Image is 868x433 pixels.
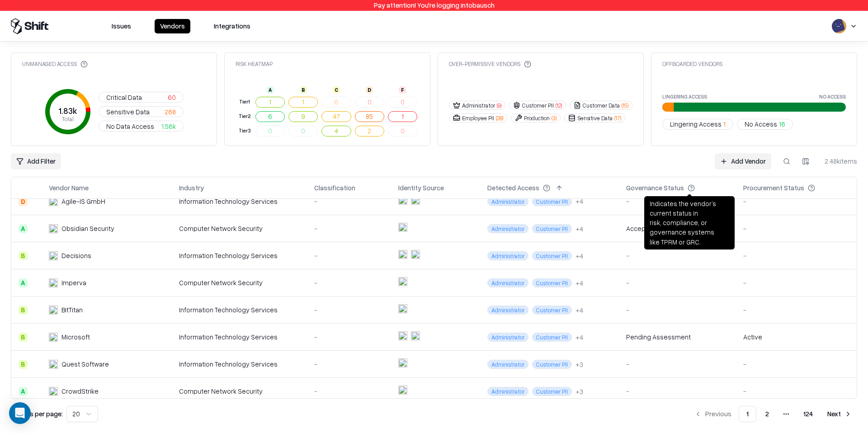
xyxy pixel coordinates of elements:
[99,121,184,132] button: No Data Access1.56k
[19,387,28,396] div: A
[398,223,407,232] img: entra.microsoft.com
[576,306,583,315] button: +4
[532,197,572,206] span: Customer PII
[314,278,384,287] div: -
[49,224,58,233] img: Obsidian Security
[22,60,88,68] div: Unmanaged Access
[321,126,351,136] button: 4
[255,97,285,108] button: 1
[576,360,583,369] button: +3
[168,93,176,102] span: 60
[487,183,539,193] div: Detected Access
[532,251,572,260] span: Customer PII
[314,183,355,193] div: Classification
[626,197,729,206] div: -
[314,251,384,260] div: -
[411,331,420,340] img: microsoft365.com
[355,111,384,122] button: 85
[237,113,252,120] div: Tier 2
[49,387,58,396] img: CrowdStrike
[497,102,501,109] span: ( 9 )
[49,306,58,315] img: BitTitan
[106,93,142,102] span: Critical Data
[19,224,28,233] div: A
[743,183,804,193] div: Procurement Status
[61,359,109,369] div: Quest Software
[532,306,572,315] span: Customer PII
[487,333,528,342] span: Administrator
[487,306,528,315] span: Administrator
[61,251,91,260] div: Decisions
[19,251,28,260] div: B
[626,332,691,342] div: Pending Assessment
[398,183,444,193] div: Identity Source
[576,224,583,234] div: + 4
[739,406,756,422] button: 1
[179,386,300,396] div: Computer Network Security
[61,386,99,396] div: CrowdStrike
[179,197,300,206] div: Information Technology Services
[796,406,820,422] button: 124
[821,156,857,166] div: 2.48k items
[723,119,726,129] span: 1
[576,333,583,342] div: + 4
[576,306,583,315] div: + 4
[576,278,583,288] button: +4
[99,92,184,103] button: Critical Data60
[237,98,252,106] div: Tier 1
[670,119,722,129] span: Lingering Access
[179,183,204,193] div: Industry
[411,196,420,205] img: microsoft365.com
[411,250,420,259] img: microsoft365.com
[556,102,562,109] span: ( 12 )
[576,197,583,206] div: + 4
[398,386,407,395] img: entra.microsoft.com
[449,60,531,68] div: Over-Permissive Vendors
[61,224,114,233] div: Obsidian Security
[626,251,729,260] div: -
[715,153,771,169] a: Add Vendor
[511,113,561,122] button: Production(3)
[622,102,628,109] span: ( 15 )
[19,360,28,369] div: B
[576,224,583,234] button: +4
[398,250,407,259] img: entra.microsoft.com
[662,94,707,99] label: Lingering Access
[743,359,849,369] div: -
[62,116,74,123] tspan: Total
[61,332,90,342] div: Microsoft
[398,358,407,367] img: entra.microsoft.com
[743,224,849,233] div: -
[19,197,28,206] div: D
[650,199,729,247] div: Indicates the vendor’s current status in risk, compliance, or governance systems like TPRM or GRC.
[355,126,384,136] button: 2
[743,278,849,287] div: -
[743,197,849,206] div: -
[288,111,318,122] button: 9
[179,359,300,369] div: Information Technology Services
[626,278,729,287] div: -
[743,305,849,315] div: -
[179,305,300,315] div: Information Technology Services
[745,119,777,129] span: No Access
[236,60,273,68] div: Risk Heatmap
[614,114,621,122] span: ( 17 )
[49,183,89,193] div: Vendor Name
[106,107,150,117] span: Sensitive Data
[626,183,684,193] div: Governance Status
[61,197,105,206] div: Agile-IS GmbH
[509,101,566,110] button: Customer PII(12)
[487,251,528,260] span: Administrator
[570,101,632,110] button: Customer Data(15)
[496,114,503,122] span: ( 28 )
[662,119,733,130] button: Lingering Access1
[532,387,572,396] span: Customer PII
[237,127,252,135] div: Tier 3
[179,278,300,287] div: Computer Network Security
[532,333,572,342] span: Customer PII
[737,119,793,130] button: No Access16
[300,86,307,94] div: B
[165,107,176,117] span: 268
[179,224,300,233] div: Computer Network Security
[398,277,407,286] img: entra.microsoft.com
